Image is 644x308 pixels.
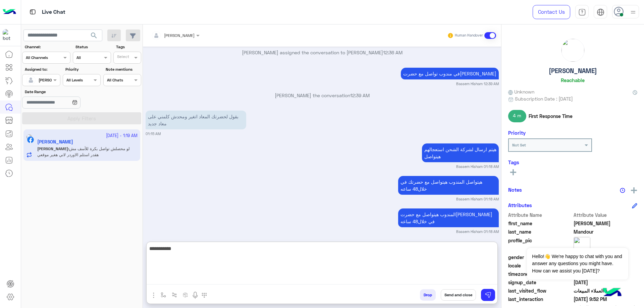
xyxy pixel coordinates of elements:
[116,54,129,61] div: Select
[191,291,199,299] img: send voice note
[164,33,195,38] span: [PERSON_NAME]
[574,220,638,227] span: Ahmed
[456,81,499,86] small: Bassem Hisham 12:39 AM
[150,291,158,299] img: send attachment
[169,289,180,300] button: Trigger scenario
[629,8,637,16] img: profile
[25,44,70,50] label: Channel:
[441,289,476,301] button: Send and close
[515,95,573,102] span: Subscription Date : [DATE]
[90,32,98,40] span: search
[512,142,526,147] b: Not Set
[561,77,585,83] h6: Reachable
[600,281,624,305] img: hulul-logo.png
[574,228,638,235] span: Mandour
[86,29,102,44] button: search
[183,292,188,298] img: create order
[146,92,499,99] p: [PERSON_NAME] the conversation
[398,208,499,227] p: 4/10/2025, 1:18 AM
[172,292,177,298] img: Trigger scenario
[575,5,589,19] a: tab
[508,220,572,227] span: first_name
[574,296,638,303] span: 2025-10-03T18:52:33.665Z
[401,68,499,79] p: 4/10/2025, 12:39 AM
[398,176,499,195] p: 4/10/2025, 1:18 AM
[456,164,499,169] small: Bassem Hisham 01:18 AM
[527,248,628,280] span: Hello!👋 We're happy to chat with you and answer any questions you might have. How can we assist y...
[65,66,100,72] label: Priority
[574,211,638,219] span: Attribute Value
[508,270,572,278] span: timezone
[420,289,436,301] button: Drop
[597,8,604,16] img: tab
[383,50,402,55] span: 12:36 AM
[508,211,572,219] span: Attribute Name
[549,67,597,75] h5: [PERSON_NAME]
[146,49,499,56] p: [PERSON_NAME] assigned the conversation to [PERSON_NAME]
[574,287,638,294] span: خدمة العملاء المبيعات
[158,289,169,300] button: select flow
[350,93,370,98] span: 12:39 AM
[508,202,532,208] h6: Attributes
[26,75,36,85] img: defaultAdmin.png
[116,44,141,50] label: Tags
[25,89,100,95] label: Date Range
[106,66,140,72] label: Note mentions
[146,131,161,136] small: 01:15 AM
[485,292,491,298] img: send message
[508,159,637,165] h6: Tags
[3,29,15,41] img: 713415422032625
[455,33,483,38] small: Human Handover
[578,8,586,16] img: tab
[29,8,37,16] img: tab
[202,293,207,298] img: make a call
[508,237,572,252] span: profile_pic
[508,279,572,286] span: signup_date
[508,287,572,294] span: last_visited_flow
[561,39,584,62] img: picture
[146,111,246,129] p: 4/10/2025, 1:15 AM
[422,143,499,162] p: 4/10/2025, 1:18 AM
[508,296,572,303] span: last_interaction
[529,113,573,120] span: First Response Time
[3,5,16,19] img: Logo
[456,196,499,202] small: Bassem Hisham 01:18 AM
[22,112,141,124] button: Apply Filters
[508,254,572,261] span: gender
[456,229,499,234] small: Bassem Hisham 01:18 AM
[533,5,570,19] a: Contact Us
[508,130,526,136] h6: Priority
[631,187,637,193] img: add
[508,262,572,269] span: locale
[508,187,522,193] h6: Notes
[508,110,526,122] span: 4 m
[161,292,166,298] img: select flow
[508,228,572,235] span: last_name
[75,44,110,50] label: Status
[25,66,59,72] label: Assigned to:
[620,188,625,193] img: notes
[180,289,191,300] button: create order
[574,279,638,286] span: 2024-10-09T05:52:23.381Z
[42,8,65,17] p: Live Chat
[508,88,534,95] span: Unknown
